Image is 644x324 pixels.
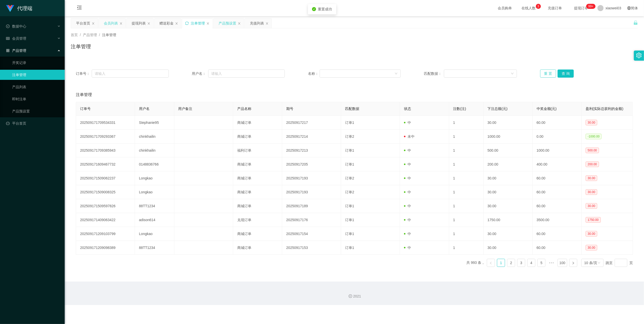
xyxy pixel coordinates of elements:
[345,176,354,180] span: 订单2
[102,33,116,37] span: 注单管理
[76,199,135,213] td: 202509171509597826
[237,107,251,111] span: 产品名称
[282,171,341,185] td: 20250917193
[533,130,582,144] td: 0.00
[135,144,174,157] td: chinkhailin
[159,18,174,28] div: 赠送彩金
[449,116,484,130] td: 1
[147,22,150,25] i: 图标: close
[586,245,597,250] span: 30.00
[636,53,642,58] i: 图标: setting
[178,107,193,111] span: 用户备注
[6,24,26,28] span: 数据中心
[517,259,525,267] a: 3
[586,217,601,223] span: 1750.00
[233,199,282,213] td: 商城订单
[449,171,484,185] td: 1
[533,116,582,130] td: 60.00
[135,213,174,227] td: adison614
[484,116,533,130] td: 30.00
[484,171,533,185] td: 30.00
[633,20,638,25] i: 图标: unlock
[233,116,282,130] td: 商城订单
[484,185,533,199] td: 30.00
[547,259,556,267] li: 向后 5 页
[76,130,135,144] td: 202509171709293367
[83,33,97,37] span: 产品管理
[449,199,484,213] td: 1
[139,107,150,111] span: 用户名
[233,130,282,144] td: 商城订单
[507,259,515,267] a: 2
[527,259,535,267] li: 4
[233,241,282,255] td: 商城订单
[466,259,485,267] li: 共 993 条，
[533,227,582,241] td: 60.00
[540,70,556,78] button: 重 置
[404,162,411,166] span: 中
[497,259,505,267] a: 1
[538,259,545,267] a: 5
[135,130,174,144] td: chinkhailin
[507,259,515,267] li: 2
[238,22,241,25] i: 图标: close
[533,199,582,213] td: 60.00
[6,37,10,40] i: 图标: table
[586,175,597,181] span: 30.00
[12,82,61,92] a: 产品列表
[282,116,341,130] td: 20250917217
[586,134,602,139] span: -1000.00
[76,171,135,185] td: 202509171509062237
[484,144,533,157] td: 500.00
[282,157,341,171] td: 20250917205
[233,185,282,199] td: 商城订单
[404,204,411,208] span: 中
[233,157,282,171] td: 商城订单
[537,4,539,9] p: 3
[345,148,354,152] span: 订单1
[404,190,411,194] span: 中
[6,5,14,12] img: logo.9652507e.png
[598,261,601,265] i: 图标: down
[76,157,135,171] td: 202509171609467732
[76,241,135,255] td: 202509171209098389
[586,120,597,125] span: 30.00
[449,213,484,227] td: 1
[191,18,205,28] div: 注单管理
[76,116,135,130] td: 202509171709534331
[6,6,32,10] a: 代理端
[12,106,61,116] a: 产品预设置
[76,71,92,76] span: 订单号：
[71,0,88,16] i: 图标: menu-fold
[12,94,61,104] a: 即时注单
[424,71,444,76] span: 匹配数据：
[558,70,574,78] button: 查 询
[6,118,61,128] a: 图标: dashboard平台首页
[71,43,91,50] h1: 注单管理
[76,92,92,98] span: 注单管理
[233,213,282,227] td: 兑现订单
[404,232,411,236] span: 中
[345,246,354,250] span: 订单1
[135,199,174,213] td: 88TT1234
[533,157,582,171] td: 400.00
[282,144,341,157] td: 20250917213
[484,157,533,171] td: 200.00
[6,36,26,40] span: 会员管理
[345,162,354,166] span: 订单1
[80,33,81,37] span: /
[489,262,492,265] i: 图标: left
[76,213,135,227] td: 202509171409063422
[12,70,61,80] a: 注单管理
[349,294,352,298] i: 图标: copyright
[547,259,556,267] span: •••
[282,241,341,255] td: 20250917153
[569,259,577,267] li: 下一页
[537,259,545,267] li: 5
[449,185,484,199] td: 1
[250,18,264,28] div: 充值列表
[120,22,123,25] i: 图标: close
[558,259,567,267] a: 100
[404,218,411,222] span: 中
[132,18,146,28] div: 提现列表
